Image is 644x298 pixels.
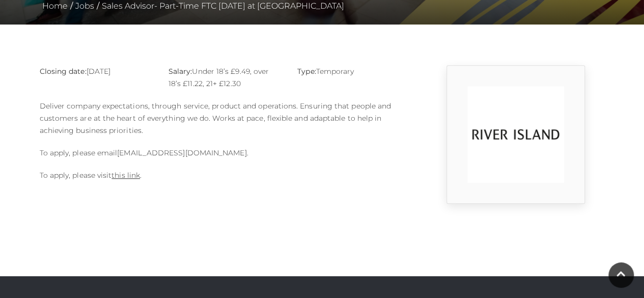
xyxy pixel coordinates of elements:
[40,65,153,77] p: [DATE]
[40,67,87,76] strong: Closing date:
[73,1,97,11] a: Jobs
[40,147,411,159] p: To apply, please email .
[99,1,347,11] a: Sales Advisor- Part-Time FTC [DATE] at [GEOGRAPHIC_DATA]
[169,65,282,90] p: Under 18’s £9.49, over 18’s £11.22, 21+ £12.30
[40,169,411,181] p: To apply, please visit .
[297,67,316,76] strong: Type:
[467,86,564,183] img: 9_1554823252_w6od.png
[111,171,140,180] a: this link
[117,148,246,157] a: [EMAIL_ADDRESS][DOMAIN_NAME]
[297,65,411,77] p: Temporary
[169,67,192,76] strong: Salary:
[40,1,70,11] a: Home
[40,100,411,137] p: Deliver company expectations, through service, product and operations. Ensuring that people and c...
